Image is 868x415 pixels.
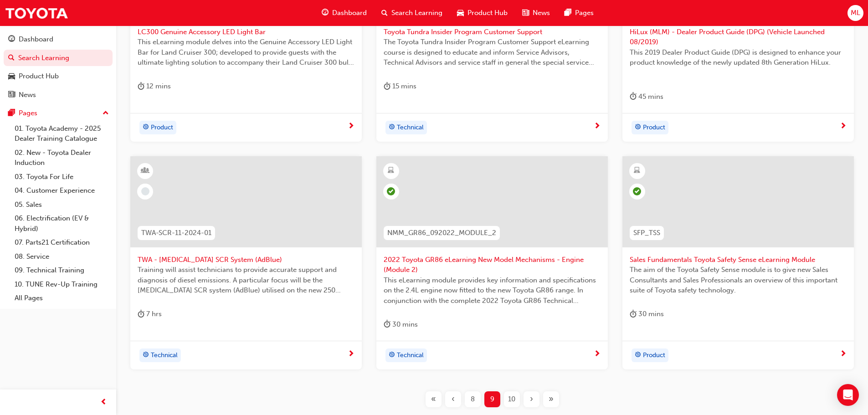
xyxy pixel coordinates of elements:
[384,81,416,92] div: 15 mins
[384,275,601,306] span: This eLearning module provides key information and specifications on the 2.4L engine now fitted t...
[11,146,113,170] a: 02. New - Toyota Dealer Induction
[384,27,601,37] span: Toyota Tundra Insider Program Customer Support
[541,391,561,407] button: Last page
[630,308,637,320] span: duration-icon
[483,391,502,407] button: Page 9
[5,3,68,23] img: Trak
[431,394,436,405] span: «
[138,308,162,320] div: 7 hrs
[138,81,144,92] span: duration-icon
[4,50,113,67] a: Search Learning
[138,27,354,37] span: LC300 Genuine Accessory LED Light Bar
[457,7,464,19] span: car-icon
[138,81,171,92] div: 12 mins
[8,91,15,99] span: news-icon
[11,211,113,236] a: 06. Electrification (EV & Hybrid)
[103,108,109,119] span: up-icon
[141,187,149,195] span: learningRecordVerb_NONE-icon
[443,391,463,407] button: Previous page
[19,90,36,100] div: News
[502,391,522,407] button: Page 10
[8,72,15,81] span: car-icon
[143,122,149,133] span: target-icon
[622,156,854,369] a: SFP_TSSSales Fundamentals Toyota Safety Sense eLearning ModuleThe aim of the Toyota Safety Sense ...
[384,81,390,92] span: duration-icon
[397,350,424,361] span: Technical
[151,350,178,361] span: Technical
[508,394,515,405] span: 10
[594,123,601,131] span: next-icon
[575,8,594,18] span: Pages
[463,391,483,407] button: Page 8
[314,4,374,22] a: guage-iconDashboard
[381,7,388,19] span: search-icon
[635,122,641,133] span: target-icon
[471,394,475,405] span: 8
[634,165,640,177] span: learningResourceType_ELEARNING-icon
[19,71,59,82] div: Product Hub
[322,7,329,19] span: guage-icon
[384,319,418,330] div: 30 mins
[851,8,860,18] span: ML
[8,54,15,62] span: search-icon
[11,198,113,212] a: 05. Sales
[11,250,113,264] a: 08. Service
[630,255,847,265] span: Sales Fundamentals Toyota Safety Sense eLearning Module
[490,394,494,405] span: 9
[4,68,113,85] a: Product Hub
[11,122,113,146] a: 01. Toyota Academy - 2025 Dealer Training Catalogue
[424,391,443,407] button: First page
[594,350,601,359] span: next-icon
[4,105,113,122] button: Pages
[565,7,571,19] span: pages-icon
[391,8,442,18] span: Search Learning
[348,350,354,359] span: next-icon
[11,236,113,250] a: 07. Parts21 Certification
[11,184,113,198] a: 04. Customer Experience
[384,255,601,275] span: 2022 Toyota GR86 eLearning New Model Mechanisms - Engine (Module 2)
[452,394,455,405] span: ‹
[142,165,149,177] span: learningResourceType_INSTRUCTOR_LED-icon
[635,349,641,361] span: target-icon
[630,91,637,102] span: duration-icon
[11,277,113,292] a: 10. TUNE Rev-Up Training
[143,349,149,361] span: target-icon
[837,384,859,406] div: Open Intercom Messenger
[840,123,847,131] span: next-icon
[19,108,37,118] div: Pages
[557,4,601,22] a: pages-iconPages
[130,156,362,369] a: TWA-SCR-11-2024-01TWA - [MEDICAL_DATA] SCR System (AdBlue)Training will assist technicians to pro...
[387,228,496,238] span: NMM_GR86_092022_MODULE_2
[4,31,113,48] a: Dashboard
[387,187,395,195] span: learningRecordVerb_COMPLETE-icon
[840,350,847,359] span: next-icon
[11,170,113,184] a: 03. Toyota For Life
[388,165,394,177] span: learningResourceType_ELEARNING-icon
[8,109,15,118] span: pages-icon
[630,27,847,47] span: HiLux (MLM) - Dealer Product Guide (DPG) (Vehicle Launched 08/2019)
[643,350,665,361] span: Product
[630,91,663,102] div: 45 mins
[138,265,354,296] span: Training will assist technicians to provide accurate support and diagnosis of diesel emissions. A...
[100,397,107,408] span: prev-icon
[630,47,847,68] span: This 2019 Dealer Product Guide (DPG) is designed to enhance your product knowledge of the newly u...
[530,394,533,405] span: ›
[630,308,664,320] div: 30 mins
[549,394,554,405] span: »
[847,5,863,21] button: ML
[374,4,450,22] a: search-iconSearch Learning
[138,308,144,320] span: duration-icon
[515,4,557,22] a: news-iconNews
[533,8,550,18] span: News
[397,123,424,133] span: Technical
[141,228,211,238] span: TWA-SCR-11-2024-01
[4,87,113,103] a: News
[633,228,660,238] span: SFP_TSS
[138,255,354,265] span: TWA - [MEDICAL_DATA] SCR System (AdBlue)
[11,263,113,277] a: 09. Technical Training
[376,156,608,369] a: NMM_GR86_092022_MODULE_22022 Toyota GR86 eLearning New Model Mechanisms - Engine (Module 2)This e...
[467,8,508,18] span: Product Hub
[348,123,354,131] span: next-icon
[384,319,390,330] span: duration-icon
